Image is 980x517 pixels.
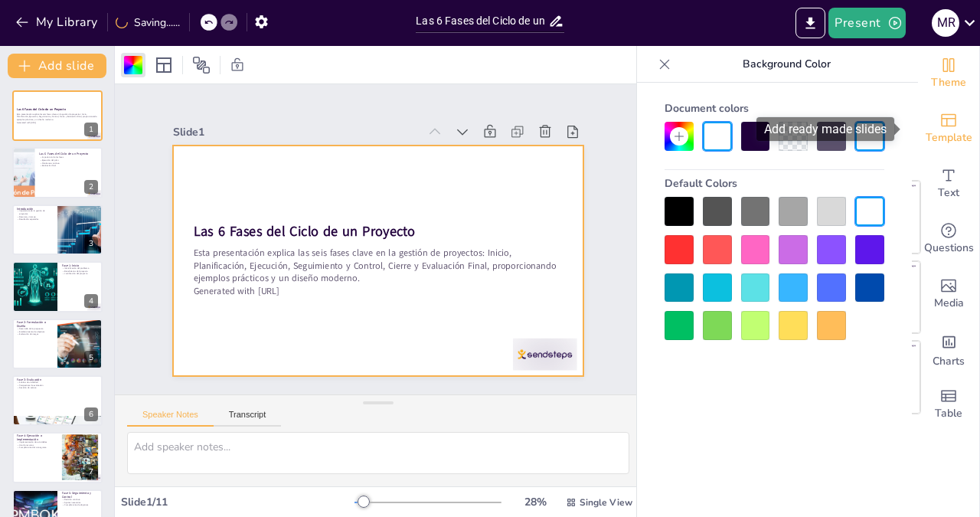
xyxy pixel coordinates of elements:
[12,319,103,369] div: 5
[84,294,98,308] div: 4
[12,375,103,426] div: 6
[17,441,57,444] p: Implementación de actividades
[84,351,98,365] div: 5
[194,202,417,244] strong: Las 6 Fases del Ciclo de un Proyecto
[12,147,103,198] div: 2
[17,378,98,382] p: Fase 3: Evaluación
[84,465,98,479] div: 7
[62,491,98,499] p: Fase 5: Seguimiento y Control
[17,330,53,333] p: Establecimiento de objetivos
[926,129,972,146] span: Template
[665,170,884,197] div: Default Colors
[934,295,964,312] span: Media
[17,447,57,450] p: Cumplimiento del cronograma
[84,407,98,421] div: 6
[17,215,53,218] p: Recursos y tiempo
[932,8,959,38] button: M R
[935,405,962,422] span: Table
[580,496,632,509] span: Single View
[924,240,974,257] span: Questions
[39,164,98,167] p: Evaluación final
[756,117,894,141] div: Add ready made slides
[39,159,98,162] p: Ejecución del plan
[918,267,979,322] div: Add images, graphics, shapes or video
[12,205,103,255] div: 3
[17,320,53,329] p: Fase 2: Formulación o Diseño
[84,237,98,250] div: 3
[677,46,897,83] p: Background Color
[918,46,979,101] div: Change the overall theme
[12,261,103,312] div: 4
[185,103,430,143] div: Slide 1
[192,56,211,74] span: Position
[62,503,98,506] p: Cumplimiento de objetivos
[84,180,98,194] div: 2
[17,107,66,111] strong: Las 6 Fases del Ciclo de un Proyecto
[62,273,98,276] p: Justificación del proyecto
[17,332,53,335] p: Evaluación de riesgos
[190,227,560,303] p: Esta presentación explica las seis fases clave en la gestión de proyectos: Inicio, Planificación,...
[416,10,547,32] input: Insert title
[62,498,98,501] p: Revisión continua
[17,327,53,330] p: Desarrollo de la propuesta
[931,74,966,91] span: Theme
[62,267,98,270] p: Identificación del problema
[17,207,53,211] p: Introducción
[127,410,214,427] button: Speaker Notes
[828,8,905,38] button: Present
[918,322,979,377] div: Add charts and graphs
[39,151,98,155] p: Las 6 Fases del Ciclo de un Proyecto
[17,121,98,124] p: Generated with [URL]
[932,9,959,37] div: M R
[17,381,98,384] p: Análisis de viabilidad
[62,263,98,268] p: Fase 1: Inicio
[17,113,98,121] p: Esta presentación explica las seis fases clave en la gestión de proyectos: Inicio, Planificación,...
[62,501,98,504] p: Ajustes necesarios
[795,8,825,38] button: Export to PowerPoint
[17,443,57,447] p: Uso de recursos
[17,434,57,442] p: Fase 4: Ejecución o Implementación
[39,162,98,165] p: Monitoreo continuo
[918,101,979,156] div: Add ready made slides
[39,155,98,159] p: Importancia de las fases
[12,90,103,141] div: 1
[116,15,180,30] div: Saving......
[62,270,98,273] p: Beneficiarios del proyecto
[121,495,354,509] div: Slide 1 / 11
[17,210,53,215] p: Importancia de la gestión de proyectos
[17,384,98,387] p: Perspectivas de evaluación
[933,353,965,370] span: Charts
[11,10,104,34] button: My Library
[189,265,557,316] p: Generated with [URL]
[938,185,959,201] span: Text
[214,410,282,427] button: Transcript
[8,54,106,78] button: Add slide
[84,123,98,136] div: 1
[17,387,98,390] p: Decisión de avance
[665,95,884,122] div: Document colors
[918,377,979,432] div: Add a table
[517,495,554,509] div: 28 %
[12,432,103,483] div: 7
[17,218,53,221] p: Resultados esperados
[152,53,176,77] div: Layout
[918,211,979,267] div: Get real-time input from your audience
[918,156,979,211] div: Add text boxes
